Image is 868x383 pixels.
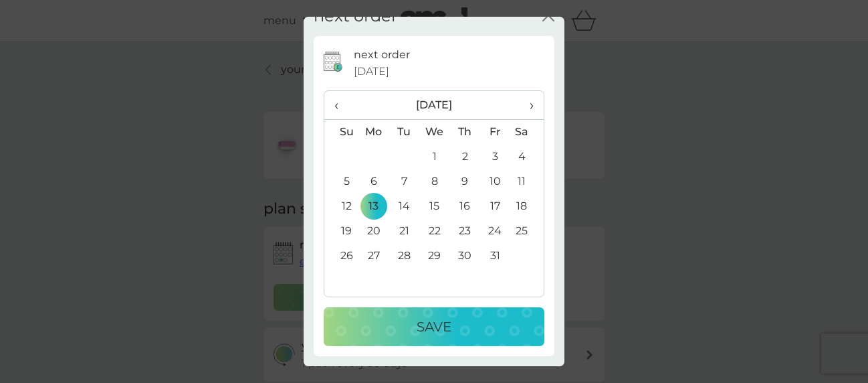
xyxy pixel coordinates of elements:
td: 14 [389,194,419,219]
td: 31 [480,244,510,269]
td: 30 [450,244,480,269]
p: Save [417,316,451,337]
td: 11 [510,169,544,194]
p: next order [354,46,410,64]
td: 3 [480,145,510,169]
td: 4 [510,145,544,169]
td: 28 [389,244,419,269]
td: 8 [419,169,450,194]
th: Th [450,119,480,145]
span: [DATE] [354,63,389,80]
th: We [419,119,450,145]
td: 23 [450,219,480,244]
td: 12 [324,194,358,219]
td: 13 [358,194,389,219]
td: 25 [510,219,544,244]
th: Su [324,119,358,145]
td: 18 [510,194,544,219]
td: 10 [480,169,510,194]
th: Tu [389,119,419,145]
td: 26 [324,244,358,269]
td: 19 [324,219,358,244]
td: 7 [389,169,419,194]
span: ‹ [334,91,348,119]
td: 29 [419,244,450,269]
td: 22 [419,219,450,244]
td: 21 [389,219,419,244]
td: 9 [450,169,480,194]
td: 17 [480,194,510,219]
td: 6 [358,169,389,194]
td: 27 [358,244,389,269]
h2: next order [314,7,398,26]
td: 5 [324,169,358,194]
td: 16 [450,194,480,219]
td: 20 [358,219,389,244]
th: [DATE] [358,91,510,120]
button: close [542,9,554,23]
td: 15 [419,194,450,219]
th: Fr [480,119,510,145]
td: 1 [419,145,450,169]
th: Sa [510,119,544,145]
th: Mo [358,119,389,145]
span: › [520,91,534,119]
button: Save [324,307,544,346]
td: 2 [450,145,480,169]
td: 24 [480,219,510,244]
